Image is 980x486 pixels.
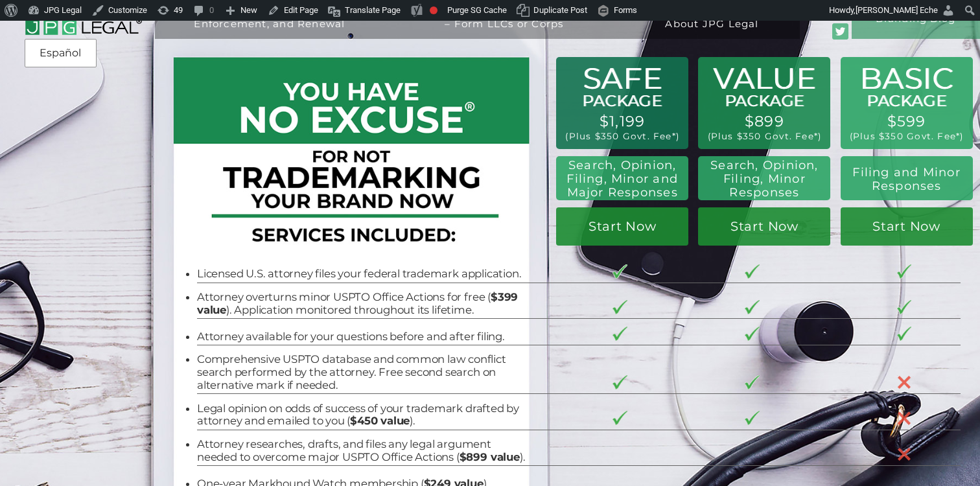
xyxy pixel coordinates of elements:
[197,268,528,281] li: Licensed U.S. attorney files your federal trademark application.
[897,375,912,390] img: X-30-3.png
[745,375,760,389] img: checkmark-border-3.png
[197,353,528,391] li: Comprehensive USPTO database and common law conflict search performed by the attorney. Free secon...
[197,330,528,343] li: Attorney available for your questions before and after filing.
[841,207,973,246] a: Start Now
[197,402,528,428] li: Legal opinion on odds of success of your trademark drafted by attorney and emailed to you ( ).
[612,327,627,341] img: checkmark-border-3.png
[556,207,688,246] a: Start Now
[698,207,830,246] a: Start Now
[350,414,410,427] b: $450 value
[562,158,682,200] h2: Search, Opinion, Filing, Minor and Major Responses
[197,438,528,463] li: Attorney researches, drafts, and files any legal argument needed to overcome major USPTO Office A...
[612,300,627,314] img: checkmark-border-3.png
[745,300,760,314] img: checkmark-border-3.png
[165,8,375,47] a: Trademark Registration,Enforcement, and Renewal
[745,411,760,425] img: checkmark-border-3.png
[612,375,627,389] img: checkmark-border-3.png
[706,158,822,200] h2: Search, Opinion, Filing, Minor Responses
[897,411,912,426] img: X-30-3.png
[460,450,520,463] b: $899 value
[897,300,912,314] img: checkmark-border-3.png
[29,41,93,65] a: Español
[848,165,965,192] h2: Filing and Minor Responses
[197,291,528,316] li: Attorney overturns minor USPTO Office Actions for free ( ). Application monitored throughout its ...
[612,411,627,425] img: checkmark-border-3.png
[612,264,627,279] img: checkmark-border-3.png
[897,264,912,279] img: checkmark-border-3.png
[897,447,912,462] img: X-30-3.png
[197,290,518,316] b: $399 value
[430,6,437,14] div: Focus keyphrase not set
[634,8,790,47] a: More InformationAbout JPG Legal
[897,327,912,341] img: checkmark-border-3.png
[384,8,624,47] a: Buy/Sell Domains or Trademarks– Form LLCs or Corps
[745,264,760,279] img: checkmark-border-3.png
[745,327,760,341] img: checkmark-border-3.png
[832,23,848,40] img: Twitter_Social_Icon_Rounded_Square_Color-mid-green3-90.png
[856,5,938,15] span: [PERSON_NAME] Eche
